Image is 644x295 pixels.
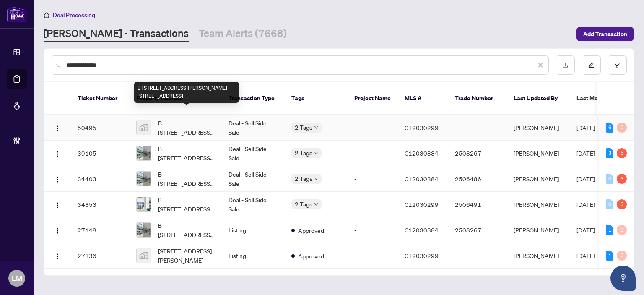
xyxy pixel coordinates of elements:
div: 0 [617,123,627,133]
td: - [348,141,398,166]
span: [DATE] [576,252,595,259]
td: 27136 [71,243,130,269]
button: Logo [51,121,64,134]
td: [PERSON_NAME] [507,166,570,192]
span: B [STREET_ADDRESS][PERSON_NAME] [158,221,215,239]
span: B [STREET_ADDRESS][PERSON_NAME] [158,170,215,188]
div: 6 [606,123,613,133]
span: 2 Tags [295,174,312,183]
td: - [348,192,398,217]
img: Logo [54,125,61,132]
div: 0 [617,251,627,261]
td: 2508267 [448,217,507,243]
img: Logo [54,151,61,157]
td: Deal - Sell Side Sale [222,192,285,217]
img: thumbnail-img [137,197,151,211]
td: - [348,115,398,141]
span: C12030299 [405,252,439,259]
td: 50495 [71,115,130,141]
span: [DATE] [576,124,595,131]
img: thumbnail-img [137,172,151,186]
td: [PERSON_NAME] [507,141,570,166]
span: down [314,125,318,130]
span: Deal Processing [53,11,95,19]
div: 0 [606,174,613,184]
span: [DATE] [576,226,595,234]
span: C12030384 [405,149,439,157]
img: thumbnail-img [137,248,151,263]
td: - [348,217,398,243]
div: B [STREET_ADDRESS][PERSON_NAME] [STREET_ADDRESS] [134,82,239,103]
button: Logo [51,198,64,211]
span: B [STREET_ADDRESS][PERSON_NAME] [158,144,215,162]
span: [DATE] [576,149,595,157]
td: Listing [222,243,285,269]
div: 0 [617,225,627,235]
img: Logo [54,253,61,260]
div: 3 [606,148,613,158]
span: Approved [298,251,324,261]
button: Logo [51,172,64,185]
span: 2 Tags [295,123,312,132]
td: - [348,243,398,269]
div: 3 [617,174,627,184]
span: down [314,202,318,206]
img: Logo [54,176,61,183]
td: Deal - Sell Side Sale [222,166,285,192]
td: - [448,243,507,269]
img: thumbnail-img [137,146,151,160]
span: B [STREET_ADDRESS][PERSON_NAME] [158,195,215,214]
td: [PERSON_NAME] [507,217,570,243]
span: down [314,151,318,155]
th: Tags [285,82,348,115]
span: filter [614,62,620,68]
span: close [538,62,543,68]
button: Logo [51,146,64,160]
span: C12030299 [405,201,439,208]
button: Logo [51,223,64,237]
img: thumbnail-img [137,120,151,135]
span: C12030299 [405,124,439,131]
span: C12030384 [405,226,439,234]
th: Project Name [348,82,398,115]
div: 5 [617,148,627,158]
span: C12030384 [405,175,439,183]
td: [PERSON_NAME] [507,243,570,269]
th: Transaction Type [222,82,285,115]
span: Add Transaction [583,27,627,41]
img: logo [7,6,27,22]
td: 27148 [71,217,130,243]
th: Ticket Number [71,82,130,115]
button: download [556,55,575,75]
a: [PERSON_NAME] - Transactions [44,26,189,42]
td: 39105 [71,141,130,166]
td: 2506491 [448,192,507,217]
span: Approved [298,226,324,235]
td: Listing [222,217,285,243]
div: 0 [606,199,613,209]
img: Logo [54,227,61,234]
td: [PERSON_NAME] [507,115,570,141]
span: down [314,177,318,181]
span: [DATE] [576,175,595,183]
button: Add Transaction [576,27,634,41]
td: - [448,115,507,141]
span: 2 Tags [295,148,312,158]
td: 2508267 [448,141,507,166]
td: 34353 [71,192,130,217]
span: download [562,62,568,68]
span: home [44,12,49,18]
span: [STREET_ADDRESS][PERSON_NAME] [158,246,215,265]
button: Open asap [610,266,636,291]
th: MLS # [398,82,448,115]
div: 1 [606,225,613,235]
span: Last Modified Date [576,94,628,103]
th: Property Address [130,82,222,115]
td: - [348,166,398,192]
button: Logo [51,249,64,262]
th: Trade Number [448,82,507,115]
span: [DATE] [576,201,595,208]
div: 3 [617,199,627,209]
span: LM [12,272,22,284]
td: [PERSON_NAME] [507,192,570,217]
